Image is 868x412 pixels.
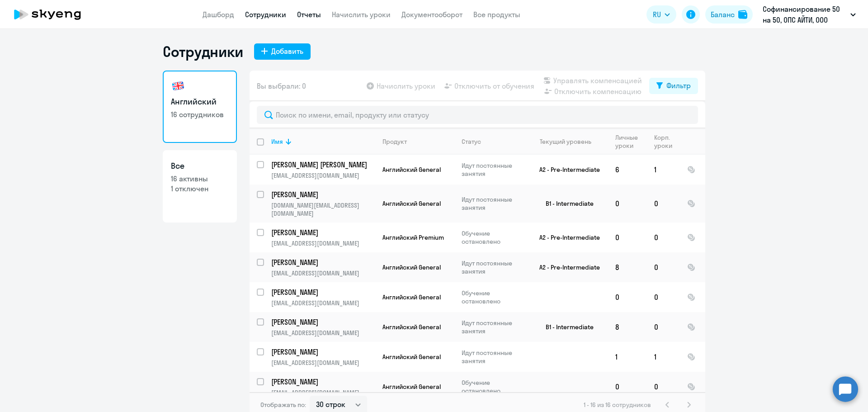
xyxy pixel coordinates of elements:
button: Софинансирование 50 на 50, ОПС АЙТИ, ООО [758,4,860,25]
button: Фильтр [649,78,698,94]
div: Фильтр [666,80,691,91]
span: Английский General [382,323,441,331]
p: [EMAIL_ADDRESS][DOMAIN_NAME] [271,171,375,180]
span: 1 - 16 из 16 сотрудников [584,401,651,409]
div: Баланс [711,9,735,20]
span: Английский General [382,199,441,208]
div: Статус [462,137,481,146]
a: Отчеты [297,10,321,19]
a: Все16 активны1 отключен [163,150,237,223]
td: 6 [608,155,647,185]
p: [EMAIL_ADDRESS][DOMAIN_NAME] [271,299,375,307]
span: Английский General [382,353,441,361]
td: 0 [647,223,680,252]
span: RU [653,9,661,20]
div: Продукт [382,137,454,146]
td: A2 - Pre-Intermediate [524,223,608,252]
td: 0 [647,282,680,312]
a: [PERSON_NAME] [271,317,375,327]
a: [PERSON_NAME] [271,227,375,237]
td: 0 [647,372,680,402]
span: Отображать по: [260,401,306,409]
a: Начислить уроки [332,10,391,19]
span: Английский General [382,166,441,174]
p: [PERSON_NAME] [271,347,373,357]
p: Идут постоянные занятия [462,259,524,275]
p: [EMAIL_ADDRESS][DOMAIN_NAME] [271,388,375,397]
p: Идут постоянные занятия [462,349,524,365]
a: Документооборот [401,10,462,19]
a: Все продукты [473,10,520,19]
div: Личные уроки [615,133,641,150]
p: 16 сотрудников [171,109,229,119]
p: [PERSON_NAME] [271,189,373,199]
td: B1 - Intermediate [524,312,608,342]
a: Дашборд [203,10,234,19]
p: [EMAIL_ADDRESS][DOMAIN_NAME] [271,239,375,247]
div: Добавить [271,46,303,57]
a: [PERSON_NAME] [PERSON_NAME] [271,160,375,170]
img: balance [738,10,747,19]
span: Английский General [382,383,441,391]
button: RU [646,5,676,24]
div: Имя [271,137,283,146]
span: Английский General [382,263,441,271]
span: Вы выбрали: 0 [257,81,306,91]
h3: Все [171,160,229,172]
div: Текущий уровень [531,137,608,146]
td: 0 [608,372,647,402]
td: 0 [608,185,647,223]
div: Корп. уроки [654,133,674,150]
td: 0 [647,252,680,282]
a: Английский16 сотрудников [163,71,237,143]
p: Идут постоянные занятия [462,195,524,212]
p: [EMAIL_ADDRESS][DOMAIN_NAME] [271,359,375,367]
td: 0 [608,282,647,312]
img: english [171,79,185,93]
button: Добавить [254,43,311,60]
p: [PERSON_NAME] [271,377,373,387]
div: Корп. уроки [654,133,679,150]
p: [PERSON_NAME] [271,287,373,297]
p: [EMAIL_ADDRESS][DOMAIN_NAME] [271,269,375,277]
h1: Сотрудники [163,43,243,61]
td: 1 [647,155,680,185]
p: Софинансирование 50 на 50, ОПС АЙТИ, ООО [763,4,847,25]
p: [DOMAIN_NAME][EMAIL_ADDRESS][DOMAIN_NAME] [271,201,375,218]
p: [PERSON_NAME] [271,257,373,267]
span: Английский Premium [382,233,444,242]
p: 16 активны [171,174,229,184]
p: 1 отключен [171,184,229,194]
p: [PERSON_NAME] [PERSON_NAME] [271,160,373,170]
span: Английский General [382,293,441,301]
div: Продукт [382,137,407,146]
p: Обучение остановлено [462,289,524,305]
p: Идут постоянные занятия [462,319,524,335]
h3: Английский [171,96,229,108]
button: Балансbalance [705,5,753,24]
td: 0 [647,185,680,223]
td: 8 [608,312,647,342]
td: B1 - Intermediate [524,185,608,223]
td: 1 [647,342,680,372]
p: Обучение остановлено [462,379,524,395]
a: Сотрудники [245,10,286,19]
a: [PERSON_NAME] [271,377,375,387]
td: 0 [647,312,680,342]
p: Обучение остановлено [462,229,524,246]
a: [PERSON_NAME] [271,347,375,357]
a: [PERSON_NAME] [271,189,375,199]
td: A2 - Pre-Intermediate [524,252,608,282]
td: A2 - Pre-Intermediate [524,155,608,185]
p: Идут постоянные занятия [462,161,524,178]
div: Статус [462,137,524,146]
a: [PERSON_NAME] [271,287,375,297]
p: [EMAIL_ADDRESS][DOMAIN_NAME] [271,329,375,337]
p: [PERSON_NAME] [271,227,373,237]
td: 1 [608,342,647,372]
div: Имя [271,137,375,146]
div: Текущий уровень [540,137,591,146]
input: Поиск по имени, email, продукту или статусу [257,106,698,124]
div: Личные уроки [615,133,646,150]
